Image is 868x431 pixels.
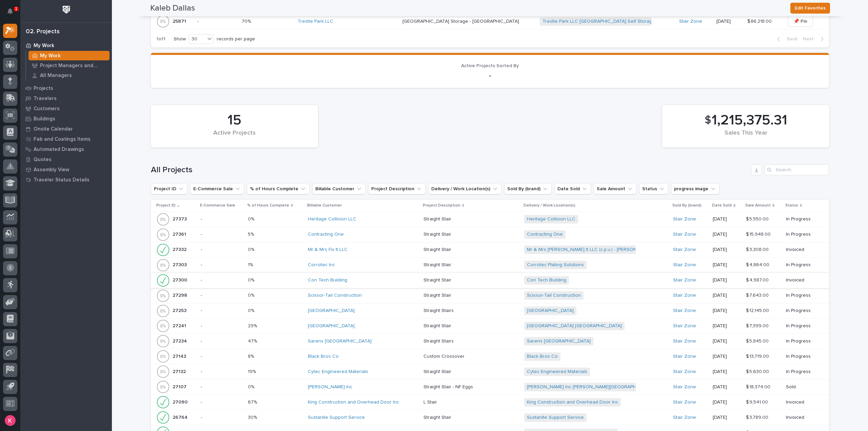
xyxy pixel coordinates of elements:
button: Edit Favorites [790,3,830,14]
button: Project Description [368,183,426,194]
p: - [201,354,242,359]
p: [DATE] [713,308,740,314]
a: Automated Drawings [20,144,112,154]
tr: 2730327303 -1%1% Corrotec Inc Straight StairStraight Stair Corrotec Plating Solutions Stair Zone ... [151,257,829,273]
p: [DATE] [713,369,740,375]
img: Workspace Logo [60,3,73,16]
p: - [201,369,242,375]
a: [GEOGRAPHIC_DATA] [308,308,355,314]
p: Straight Stair [423,413,453,420]
a: Heritage Collision LLC [308,216,356,222]
tr: 2676426764 -30%30% Sustanite Support Service Straight StairStraight Stair Sustanite Support Servi... [151,410,829,425]
a: [GEOGRAPHIC_DATA] [308,323,355,329]
p: Fab and Coatings Items [34,136,91,142]
p: - [201,277,242,283]
button: % of Hours Complete [247,183,310,194]
p: In Progress [786,354,818,359]
button: Billable Customer [312,183,366,194]
button: progress image [671,183,719,194]
p: In Progress [786,216,818,222]
p: 27300 [173,276,189,283]
p: In Progress [786,308,818,314]
button: Date Sold [554,183,591,194]
tr: 2723427234 -47%47% Sarens [GEOGRAPHIC_DATA] Straight StairsStraight Stairs Sarens [GEOGRAPHIC_DAT... [151,334,829,349]
a: [PERSON_NAME] Inc [PERSON_NAME][GEOGRAPHIC_DATA] [527,384,656,390]
p: 27090 [173,398,189,405]
p: 0% [248,383,256,390]
p: Straight Stair [423,291,453,298]
a: Trestle Park LLC [GEOGRAPHIC_DATA] Self Storage [542,19,655,24]
p: Quotes [34,157,52,163]
input: Search [765,164,829,175]
a: Con Tech Building [527,277,566,283]
a: Sarens [GEOGRAPHIC_DATA] [527,338,591,344]
p: 27234 [173,337,188,344]
div: 30 [189,36,205,43]
p: [DATE] [713,415,740,420]
a: My Work [26,51,112,60]
a: Cytec Engineered Materials [527,369,587,375]
span: Next [803,36,818,42]
p: Straight Stair [423,215,453,222]
p: Automated Drawings [34,146,84,153]
p: $ 3,789.00 [746,413,770,420]
p: [DATE] [713,293,740,298]
p: [GEOGRAPHIC_DATA] Storage - [GEOGRAPHIC_DATA] [402,17,520,24]
p: 0% [248,291,256,298]
p: 70% [242,17,252,24]
p: - [201,415,242,420]
button: Back [772,36,800,42]
p: Straight Stair [423,368,453,375]
tr: 2730027300 -0%0% Con Tech Building Straight StairStraight Stair Con Tech Building Stair Zone [DAT... [151,273,829,288]
p: [DATE] [713,216,740,222]
a: Travelers [20,93,112,103]
p: Sold By (brand) [672,202,702,209]
p: - [159,72,821,80]
p: $ 13,719.00 [746,352,770,359]
span: Active Projects Sorted By [461,63,519,68]
p: 27107 [173,383,188,390]
p: Straight Stair [423,230,453,237]
button: Next [800,36,829,42]
p: Straight Stairs [423,337,455,344]
p: Straight Stair - NF Eggs [423,383,474,390]
p: Custom Crossover [423,352,466,359]
a: Scissor-Tail Construction [308,293,362,298]
p: All Managers [40,73,72,79]
a: Stair Zone [673,354,696,359]
a: Sarens [GEOGRAPHIC_DATA] [308,338,372,344]
a: All Managers [26,71,112,80]
p: Projects [34,85,53,92]
a: Stair Zone [673,293,696,298]
button: E-Commerce Sale [190,183,244,194]
a: Quotes [20,154,112,164]
tr: 2736127361 -5%5% Contracting One Straight StairStraight Stair Contracting One Stair Zone [DATE]$ ... [151,227,829,242]
p: Customers [34,106,60,112]
p: 30% [248,413,258,420]
p: $ 4,987.00 [746,276,770,283]
a: Traveler Status Details [20,175,112,185]
p: $ 4,864.00 [746,261,771,268]
div: 02. Projects [26,28,60,36]
p: - [201,338,242,344]
a: Stair Zone [673,338,696,344]
p: $ 15,948.00 [746,230,772,237]
a: Stair Zone [673,369,696,375]
p: Straight Stair [423,261,453,268]
a: Onsite Calendar [20,124,112,134]
tr: 2714327143 -8%8% Black Bros Co Custom CrossoverCustom Crossover Black Bros Co Stair Zone [DATE]$ ... [151,349,829,364]
p: Project Managers and Engineers [40,63,107,69]
a: Stair Zone [673,262,696,268]
a: Black Bros Co [527,354,558,359]
p: 29% [248,322,258,329]
p: - [201,232,242,237]
a: Sustanite Support Service [308,415,365,420]
p: - [201,247,242,253]
p: In Progress [786,232,818,237]
p: 8% [248,352,255,359]
p: $ 5,845.00 [746,337,770,344]
p: 1% [248,261,254,268]
p: Straight Stair [423,276,453,283]
a: Sustanite Support Service [527,415,584,420]
p: 27143 [173,352,188,359]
